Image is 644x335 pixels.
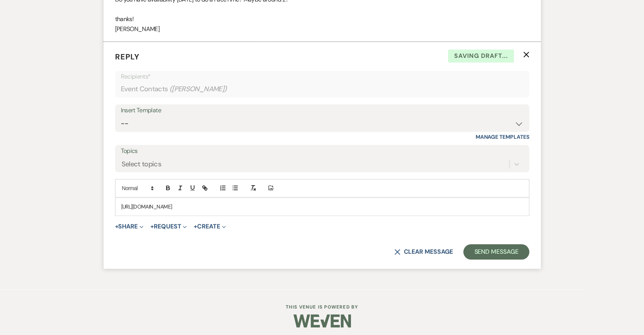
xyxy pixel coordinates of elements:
[121,72,524,82] p: Recipients*
[394,249,453,255] button: Clear message
[293,307,351,334] img: Weven Logo
[115,14,529,24] p: thanks!
[150,223,187,230] button: Request
[115,223,144,230] button: Share
[150,223,154,230] span: +
[121,82,524,97] div: Event Contacts
[476,133,529,140] a: Manage Templates
[194,223,197,230] span: +
[121,202,523,211] p: [URL][DOMAIN_NAME]
[170,84,227,94] span: ( [PERSON_NAME] )
[463,244,529,259] button: Send Message
[121,105,524,116] div: Insert Template
[194,223,226,230] button: Create
[115,52,140,62] span: Reply
[121,146,524,157] label: Topics
[115,24,529,34] p: [PERSON_NAME]
[115,223,119,230] span: +
[448,49,514,62] span: Saving draft...
[122,159,161,169] div: Select topics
